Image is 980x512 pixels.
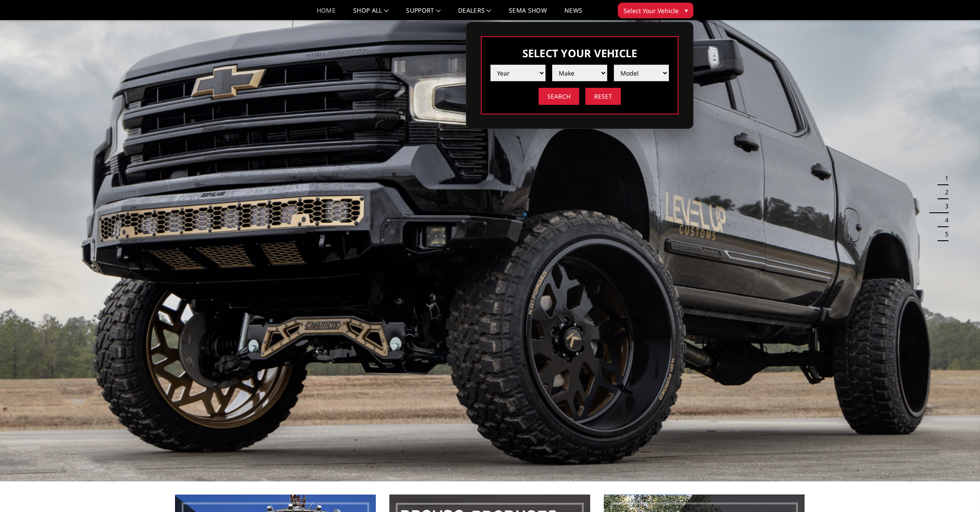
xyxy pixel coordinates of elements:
[490,65,546,81] select: Please select the value from list.
[936,470,980,512] iframe: Chat Widget
[940,199,948,213] button: 3 of 5
[353,7,388,20] a: shop all
[490,46,669,60] h3: Select Your Vehicle
[585,88,621,105] input: Reset
[623,6,679,15] span: Select Your Vehicle
[406,7,441,20] a: Support
[685,6,688,15] span: ▾
[539,88,579,105] input: Search
[940,227,948,241] button: 5 of 5
[940,185,948,199] button: 2 of 5
[940,213,948,227] button: 4 of 5
[564,7,582,20] a: News
[458,7,491,20] a: Dealers
[940,171,948,185] button: 1 of 5
[509,7,547,20] a: SEMA Show
[317,7,336,20] a: Home
[552,65,607,81] select: Please select the value from list.
[618,3,693,18] button: Select Your Vehicle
